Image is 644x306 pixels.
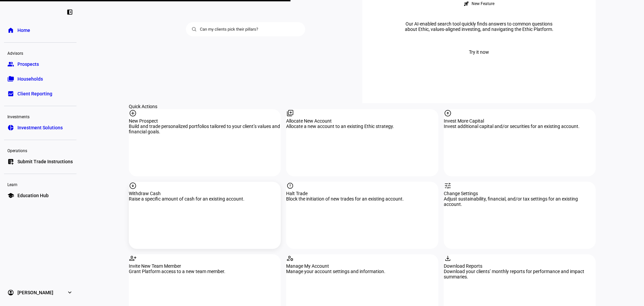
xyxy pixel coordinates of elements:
div: Block the initiation of new trades for an existing account. [286,196,438,202]
div: Download your clients’ monthly reports for performance and impact summaries. [444,269,596,279]
span: Investment Solutions [17,124,63,131]
div: New Feature [472,1,494,6]
div: Invite New Team Member [129,263,281,269]
eth-mat-symbol: pie_chart [7,124,14,131]
mat-icon: download [444,254,452,262]
mat-icon: library_add [286,109,294,117]
div: Manage My Account [286,263,438,269]
eth-mat-symbol: account_circle [7,289,14,296]
div: Grant Platform access to a new team member. [129,269,281,274]
mat-icon: arrow_circle_down [129,182,137,190]
button: Try it now [461,45,497,59]
eth-mat-symbol: expand_more [66,289,73,296]
mat-icon: add_circle [129,109,137,117]
span: Households [17,76,43,82]
span: Home [17,27,30,34]
div: Halt Trade [286,191,438,196]
div: Quick Actions [129,104,596,109]
div: Operations [4,145,76,155]
div: New Prospect [129,118,281,124]
span: Education Hub [17,192,49,199]
span: Prospects [17,61,39,68]
span: Try it now [469,45,489,59]
div: Adjust sustainability, financial, and/or tax settings for an existing account. [444,196,596,207]
mat-icon: manage_accounts [286,254,294,262]
eth-mat-symbol: list_alt_add [7,158,14,165]
div: Download Reports [444,263,596,269]
a: pie_chartInvestment Solutions [4,121,76,134]
a: folder_copyHouseholds [4,72,76,86]
div: Build and trade personalized portfolios tailored to your client’s values and financial goals. [129,124,281,134]
mat-icon: rocket_launch [464,1,469,6]
div: Manage your account settings and information. [286,269,438,274]
eth-mat-symbol: home [7,27,14,34]
div: Invest additional capital and/or securities for an existing account. [444,124,596,129]
eth-mat-symbol: school [7,192,14,199]
eth-mat-symbol: group [7,61,14,68]
div: Allocate New Account [286,118,438,124]
mat-icon: tune [444,182,452,190]
a: groupProspects [4,57,76,71]
div: Change Settings [444,191,596,196]
div: Our AI-enabled search tool quickly finds answers to common questions about Ethic, values-aligned ... [395,21,563,32]
span: [PERSON_NAME] [17,289,53,296]
mat-icon: arrow_circle_up [444,109,452,117]
div: Allocate a new account to an existing Ethic strategy. [286,124,438,129]
eth-mat-symbol: folder_copy [7,76,14,82]
div: Learn [4,179,76,189]
div: Invest More Capital [444,118,596,124]
div: Withdraw Cash [129,191,281,196]
eth-mat-symbol: bid_landscape [7,90,14,97]
a: homeHome [4,24,76,37]
span: Submit Trade Instructions [17,158,73,165]
div: Investments [4,112,76,121]
eth-mat-symbol: left_panel_close [66,9,73,15]
mat-icon: person_add [129,254,137,262]
div: Advisors [4,48,76,57]
a: bid_landscapeClient Reporting [4,87,76,100]
div: Raise a specific amount of cash for an existing account. [129,196,281,202]
span: Client Reporting [17,90,52,97]
mat-icon: report [286,182,294,190]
